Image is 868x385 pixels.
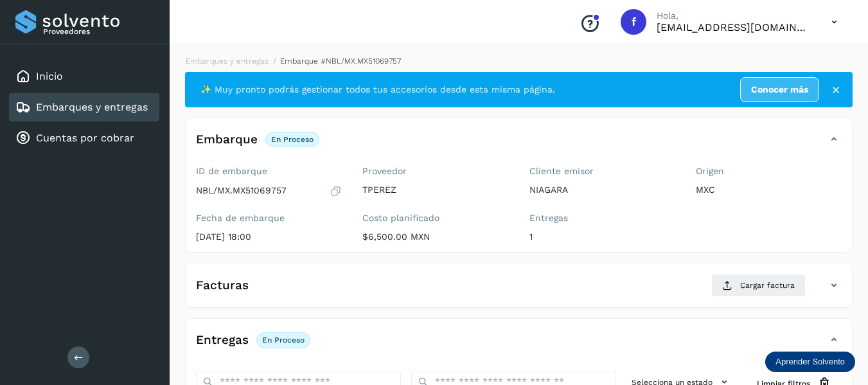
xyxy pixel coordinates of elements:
[262,336,305,345] p: En proceso
[186,274,852,307] div: FacturasCargar factura
[529,166,675,177] label: Cliente emisor
[9,124,159,152] div: Cuentas por cobrar
[711,274,806,297] button: Cargar factura
[186,329,852,361] div: EntregasEn proceso
[271,135,314,144] p: En proceso
[740,77,819,102] a: Conocer más
[657,10,811,21] p: Hola,
[186,57,269,66] a: Embarques y entregas
[200,83,555,96] span: ✨ Muy pronto podrás gestionar todos tus accesorios desde esta misma página.
[529,231,675,242] p: 1
[196,213,342,224] label: Fecha de embarque
[362,166,508,177] label: Proveedor
[36,101,148,113] a: Embarques y entregas
[529,184,675,195] p: NIAGARA
[696,184,842,195] p: MXC
[36,132,134,144] a: Cuentas por cobrar
[740,280,795,291] span: Cargar factura
[362,184,508,195] p: TPEREZ
[186,129,852,161] div: EmbarqueEn proceso
[775,357,845,367] p: Aprender Solvento
[280,57,401,66] span: Embarque #NBL/MX.MX51069757
[43,27,154,36] p: Proveedores
[196,333,249,348] h4: Entregas
[362,231,508,242] p: $6,500.00 MXN
[196,278,249,293] h4: Facturas
[196,231,342,242] p: [DATE] 18:00
[696,166,842,177] label: Origen
[185,55,853,67] nav: breadcrumb
[9,93,159,121] div: Embarques y entregas
[657,21,811,33] p: finanzastransportesperez@gmail.com
[196,185,287,196] p: NBL/MX.MX51069757
[196,132,258,147] h4: Embarque
[36,70,63,82] a: Inicio
[529,213,675,224] label: Entregas
[765,352,855,372] div: Aprender Solvento
[9,62,159,91] div: Inicio
[362,213,508,224] label: Costo planificado
[196,166,342,177] label: ID de embarque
